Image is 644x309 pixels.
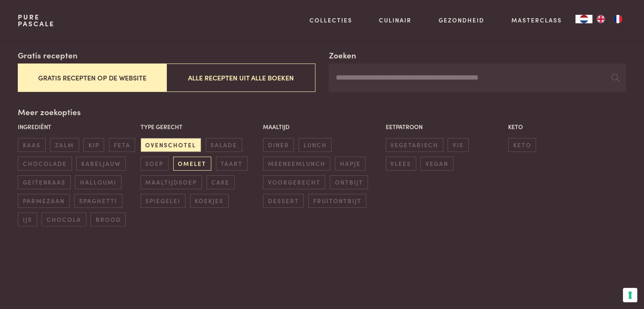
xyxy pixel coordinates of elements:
[83,138,104,152] span: kip
[18,49,77,61] label: Gratis recepten
[18,194,69,208] span: parmezaan
[141,157,169,171] span: soep
[379,16,412,25] a: Culinair
[18,122,136,131] p: Ingrediënt
[206,138,242,152] span: salade
[18,157,72,171] span: chocolade
[190,194,229,208] span: koekjes
[263,194,304,208] span: dessert
[263,175,325,189] span: voorgerecht
[329,49,356,61] label: Zoeken
[91,212,126,226] span: brood
[299,138,332,152] span: lunch
[141,194,185,208] span: spiegelei
[592,15,626,23] ul: Language list
[575,15,592,23] div: Language
[216,157,248,171] span: taart
[386,157,416,171] span: vlees
[448,138,468,152] span: vis
[263,138,294,152] span: diner
[511,16,562,25] a: Masterclass
[166,63,315,92] button: Alle recepten uit alle boeken
[263,122,381,131] p: Maaltijd
[609,15,626,23] a: FR
[173,157,211,171] span: omelet
[50,138,79,152] span: zalm
[18,14,55,27] a: PurePascale
[308,194,366,208] span: fruitontbijt
[18,212,37,226] span: ijs
[439,16,484,25] a: Gezondheid
[508,122,626,131] p: Keto
[74,194,122,208] span: spaghetti
[76,157,125,171] span: kabeljauw
[41,212,86,226] span: chocola
[420,157,453,171] span: vegan
[330,175,368,189] span: ontbijt
[623,288,637,302] button: Uw voorkeuren voor toestemming voor trackingtechnologieën
[18,175,70,189] span: geitenkaas
[335,157,365,171] span: hapje
[508,138,536,152] span: keto
[386,138,443,152] span: vegetarisch
[575,15,626,23] aside: Language selected: Nederlands
[141,122,259,131] p: Type gerecht
[386,122,504,131] p: Eetpatroon
[592,15,609,23] a: EN
[141,175,202,189] span: maaltijdsoep
[109,138,135,152] span: feta
[310,16,352,25] a: Collecties
[141,138,201,152] span: ovenschotel
[575,15,592,23] a: NL
[18,63,166,92] button: Gratis recepten op de website
[263,157,330,171] span: meeneemlunch
[18,138,45,152] span: kaas
[75,175,121,189] span: halloumi
[207,175,235,189] span: cake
